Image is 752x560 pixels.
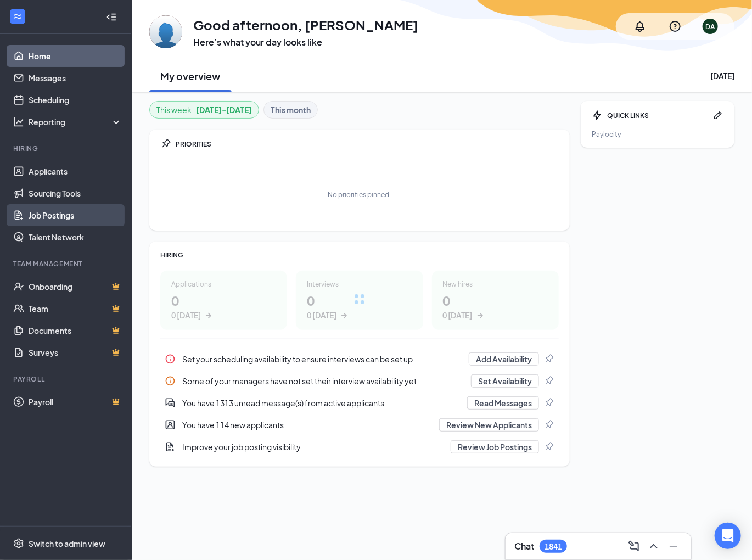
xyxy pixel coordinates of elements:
a: UserEntityYou have 114 new applicantsReview New ApplicantsPin [160,414,559,436]
a: Applicants [29,160,122,182]
svg: Info [165,354,176,365]
svg: Pin [543,376,554,387]
div: PRIORITIES [176,139,559,149]
a: Sourcing Tools [29,182,122,204]
svg: Pin [543,354,554,365]
div: Reporting [29,116,123,127]
a: InfoSome of your managers have not set their interview availability yetSet AvailabilityPin [160,370,559,392]
a: SurveysCrown [29,341,122,363]
div: This week : [156,104,252,116]
svg: DoubleChatActive [165,397,176,408]
button: ChevronUp [645,537,663,555]
svg: Pin [543,419,554,430]
a: Home [29,45,122,67]
b: [DATE] - [DATE] [196,104,252,116]
a: InfoSet your scheduling availability to ensure interviews can be set upAdd AvailabilityPin [160,348,559,370]
a: Messages [29,67,122,89]
svg: Bolt [592,110,603,121]
b: This month [271,104,311,116]
div: Hiring [13,144,120,153]
a: DoubleChatActiveYou have 1313 unread message(s) from active applicantsRead MessagesPin [160,392,559,414]
a: PayrollCrown [29,391,122,413]
button: Read Messages [467,396,539,410]
a: TeamCrown [29,298,122,320]
div: Team Management [13,259,120,268]
div: Improve your job posting visibility [182,441,444,452]
svg: Info [165,376,176,387]
svg: Settings [13,538,24,549]
svg: Pin [543,441,554,452]
div: Set your scheduling availability to ensure interviews can be set up [182,354,462,365]
div: You have 114 new applicants [160,414,559,436]
a: Paylocity [592,130,723,139]
div: You have 1313 unread message(s) from active applicants [182,397,461,408]
h2: My overview [161,69,221,83]
h3: Here’s what your day looks like [193,36,418,48]
a: DocumentsCrown [29,320,122,341]
svg: WorkstreamLogo [12,11,23,22]
div: Payroll [13,374,120,384]
button: Minimize [665,537,682,555]
svg: ChevronUp [647,540,660,553]
button: ComposeMessage [625,537,643,555]
div: No priorities pinned. [328,190,391,199]
div: HIRING [160,250,559,260]
a: Scheduling [29,89,122,111]
svg: Analysis [13,116,24,127]
div: Switch to admin view [29,538,105,549]
svg: Collapse [106,12,117,23]
svg: Pen [712,110,723,121]
button: Set Availability [471,374,539,388]
svg: Pin [543,397,554,408]
svg: QuestionInfo [669,20,682,33]
svg: UserEntity [165,419,176,430]
h1: Good afternoon, [PERSON_NAME] [193,15,418,34]
a: Job Postings [29,204,122,226]
a: DocumentAddImprove your job posting visibilityReview Job PostingsPin [160,436,559,458]
div: QUICK LINKS [607,111,708,120]
a: OnboardingCrown [29,276,122,298]
div: Some of your managers have not set their interview availability yet [182,376,464,387]
h3: Chat [514,540,534,552]
svg: Pin [160,138,171,149]
svg: Notifications [633,20,647,33]
div: You have 114 new applicants [182,419,433,430]
button: Review Job Postings [451,440,539,453]
img: Dee Athwal [149,15,182,48]
svg: ComposeMessage [627,540,641,553]
div: Improve your job posting visibility [160,436,559,458]
button: Add Availability [469,352,539,366]
div: Open Intercom Messenger [715,523,741,549]
div: You have 1313 unread message(s) from active applicants [160,392,559,414]
a: Talent Network [29,226,122,248]
button: Review New Applicants [439,418,539,432]
div: [DATE] [710,70,734,81]
svg: DocumentAdd [165,441,176,452]
svg: Minimize [667,540,680,553]
div: 1841 [545,542,562,551]
div: Some of your managers have not set their interview availability yet [160,370,559,392]
div: DA [706,22,715,31]
div: Set your scheduling availability to ensure interviews can be set up [160,348,559,370]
